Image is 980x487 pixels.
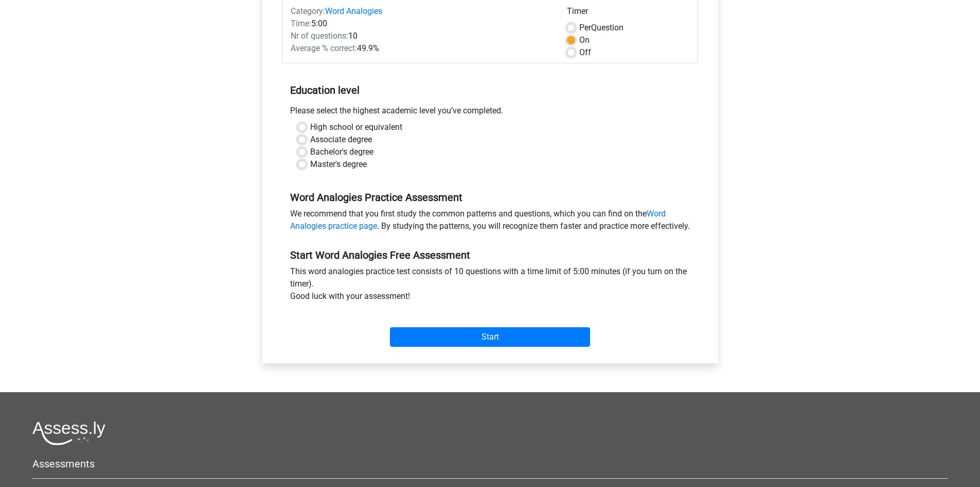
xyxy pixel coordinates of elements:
label: Question [579,22,623,34]
label: Off [579,46,591,59]
span: Per [579,23,591,32]
label: High school or equivalent [310,121,402,133]
img: Assessly logo [32,421,105,445]
label: On [579,34,590,46]
h5: Start Word Analogies Free Assessment [290,249,690,261]
div: Timer [567,5,690,22]
span: Nr of questions: [291,31,348,41]
span: Category: [291,6,325,16]
label: Associate degree [310,133,372,146]
a: Word Analogies [325,6,382,16]
label: Master's degree [310,158,367,171]
div: 10 [283,30,559,42]
span: Average % correct: [291,43,357,53]
div: 49.9% [283,42,559,55]
div: Please select the highest academic level you’ve completed. [282,105,698,121]
h5: Word Analogies Practice Assessment [290,191,690,204]
input: Start [390,327,590,347]
div: We recommend that you first study the common patterns and questions, which you can find on the . ... [282,208,698,237]
label: Bachelor's degree [310,146,373,158]
h5: Assessments [32,458,948,470]
div: This word analogies practice test consists of 10 questions with a time limit of 5:00 minutes (if ... [282,265,698,307]
div: 5:00 [283,18,559,30]
h5: Education level [290,80,690,100]
span: Time: [291,19,311,28]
